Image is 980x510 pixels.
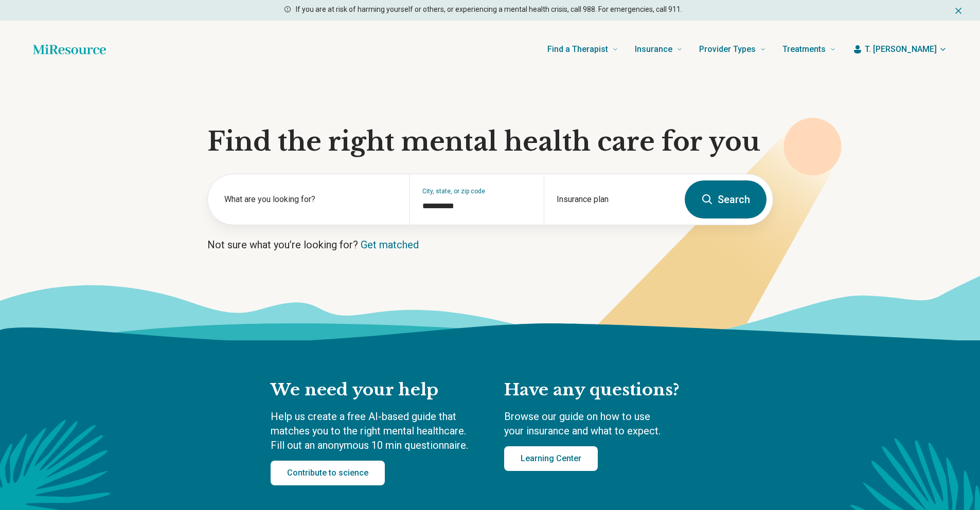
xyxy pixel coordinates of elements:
[361,239,419,251] a: Get matched
[504,446,598,471] a: Learning Center
[547,29,618,70] a: Find a Therapist
[271,379,484,401] h2: We need your help
[271,409,484,452] p: Help us create a free AI-based guide that matches you to the right mental healthcare. Fill out an...
[782,29,836,70] a: Treatments
[504,409,710,438] p: Browse our guide on how to use your insurance and what to expect.
[852,43,947,56] button: T. [PERSON_NAME]
[207,126,773,157] h1: Find the right mental health care for you
[782,42,826,57] span: Treatments
[635,42,672,57] span: Insurance
[271,461,385,485] a: Contribute to science
[224,193,397,206] label: What are you looking for?
[953,4,964,16] button: Dismiss
[547,42,608,57] span: Find a Therapist
[865,43,937,56] span: T. [PERSON_NAME]
[504,379,710,401] h2: Have any questions?
[33,39,106,60] a: Home page
[296,4,682,15] p: If you are at risk of harming yourself or others, or experiencing a mental health crisis, call 98...
[685,180,767,218] button: Search
[635,29,683,70] a: Insurance
[699,29,766,70] a: Provider Types
[699,42,756,57] span: Provider Types
[207,238,773,252] p: Not sure what you’re looking for?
